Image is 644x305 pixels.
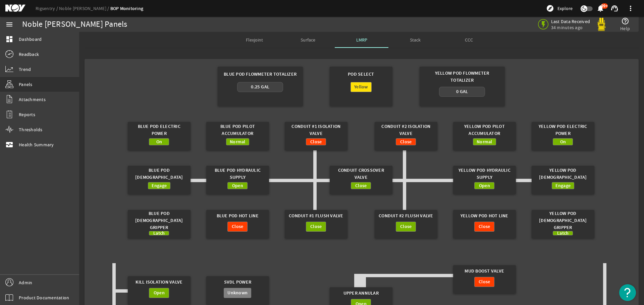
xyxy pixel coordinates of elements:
div: Pod Select [333,67,389,82]
div: Blue Pod [DEMOGRAPHIC_DATA] [131,166,187,182]
div: Mud Boost Valve [456,265,513,277]
span: Open [154,290,165,296]
div: Upper Annular [333,287,389,299]
div: Yellow Pod Flowmeter Totalizer [424,67,500,87]
div: Yellow Pod Hydraulic Supply [456,166,513,182]
div: Conduit #1 Flush Valve [288,210,344,222]
span: 34 minutes ago [551,24,590,30]
span: On [156,139,162,145]
mat-icon: explore [546,4,554,12]
a: Noble [PERSON_NAME] [59,5,110,11]
span: Gal [460,88,468,95]
span: Flexjoint [246,37,263,42]
div: Blue Pod [DEMOGRAPHIC_DATA] Gripper [131,210,187,231]
span: 0 [456,88,459,95]
button: Explore [543,3,575,14]
span: Product Documentation [19,294,69,301]
div: Yellow Pod [DEMOGRAPHIC_DATA] Gripper [535,210,591,231]
mat-icon: notifications [596,4,604,12]
span: Reports [19,111,35,118]
div: Conduit Crossover Valve [333,166,389,182]
div: Conduit #2 Flush Valve [378,210,434,222]
span: On [560,139,566,145]
span: Close [232,223,243,230]
span: Surface [301,37,315,42]
div: Conduit #2 Isolation Valve [378,122,434,138]
img: Yellowpod.svg [595,18,608,31]
div: Blue Pod Hot Line [209,210,266,222]
mat-icon: support_agent [610,4,619,12]
span: Thresholds [19,126,43,133]
span: Health Summary [19,141,54,148]
div: SVDL Power [209,276,266,288]
span: Close [400,223,412,230]
div: Blue Pod Hydraulic Supply [209,166,266,182]
mat-icon: menu [5,20,13,28]
div: Yellow Pod [DEMOGRAPHIC_DATA] [535,166,591,182]
span: Close [479,223,490,230]
span: Admin [19,279,32,286]
span: Close [479,279,490,285]
span: Close [355,182,367,189]
span: Help [620,25,630,32]
span: Stack [410,37,421,42]
span: Engage [152,182,167,189]
div: Yellow Pod Hot Line [456,210,513,222]
span: Dashboard [19,36,42,43]
span: Last Data Received [551,18,590,24]
span: Unknown [227,290,248,296]
div: Conduit #1 Isolation Valve [288,122,344,138]
span: Latch [557,230,569,237]
span: 0.25 [251,84,260,90]
div: Yellow Pod Pilot Accumulator [456,122,513,138]
span: Engage [555,182,571,189]
div: Kill Isolation Valve [131,276,187,288]
button: Open Resource Center [619,284,636,301]
span: Latch [153,230,165,237]
span: Panels [19,81,33,88]
span: Close [400,139,412,145]
span: LMRP [356,37,367,42]
span: Gal [261,84,269,90]
span: CCC [465,37,473,42]
span: Close [310,223,322,230]
span: Yellow [354,84,368,90]
span: Normal [230,139,246,145]
button: more_vert [623,0,639,16]
mat-icon: help_outline [621,17,629,25]
span: Normal [477,139,492,145]
span: Close [310,139,322,145]
span: Attachments [19,96,46,103]
div: Blue Pod Electric Power [131,122,187,138]
div: Yellow Pod Electric Power [535,122,591,138]
mat-icon: dashboard [5,35,13,43]
button: 99+ [597,5,604,12]
span: Readback [19,51,39,58]
span: Open [479,182,490,189]
span: Explore [557,5,573,12]
span: Open [232,182,243,189]
a: Rigsentry [36,5,59,11]
div: Blue Pod Pilot Accumulator [209,122,266,138]
div: Noble [PERSON_NAME] Panels [22,21,127,28]
mat-icon: monitor_heart [5,141,13,149]
div: Blue Pod Flowmeter Totalizer [222,67,299,82]
span: Trend [19,66,31,73]
a: BOP Monitoring [110,5,144,12]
